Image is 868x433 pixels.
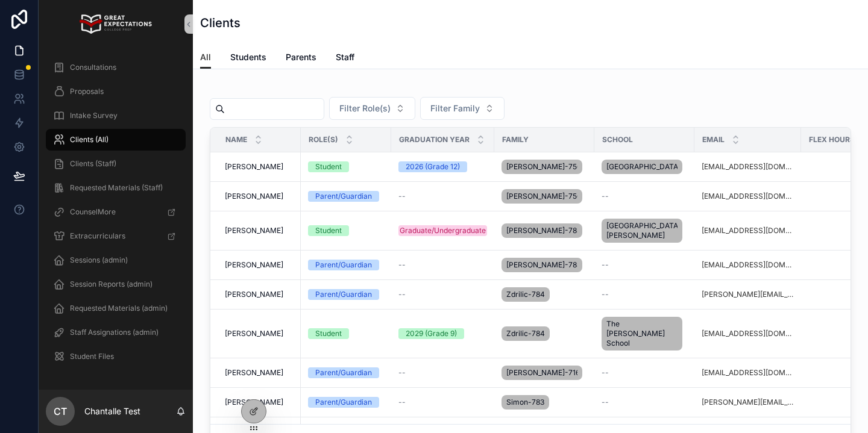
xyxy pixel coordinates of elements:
[702,226,794,235] a: [EMAIL_ADDRESS][DOMAIN_NAME]
[225,290,294,299] a: [PERSON_NAME]
[46,57,186,78] a: Consultations
[70,279,153,289] span: Session Reports (admin)
[702,260,794,270] a: [EMAIL_ADDRESS][DOMAIN_NAME]
[70,328,159,337] span: Staff Assignations (admin)
[225,397,294,407] a: [PERSON_NAME]
[315,328,342,339] div: Student
[46,249,186,271] a: Sessions (admin)
[702,162,794,172] a: [EMAIL_ADDRESS][DOMAIN_NAME]
[46,346,186,367] a: Student Files
[225,162,283,172] span: [PERSON_NAME]
[225,329,294,338] a: [PERSON_NAME]
[602,314,687,353] a: The [PERSON_NAME] School
[225,290,283,299] span: [PERSON_NAME]
[225,260,294,270] a: [PERSON_NAME]
[398,192,487,201] a: --
[702,192,794,201] a: [EMAIL_ADDRESS][DOMAIN_NAME]
[46,225,186,247] a: Extracurriculars
[502,393,587,412] a: Simon-783
[398,290,406,299] span: --
[702,368,794,378] a: [EMAIL_ADDRESS][DOMAIN_NAME]
[602,135,633,145] span: School
[70,87,104,96] span: Proposals
[315,367,372,378] div: Parent/Guardian
[702,135,725,145] span: Email
[200,46,211,69] a: All
[46,129,186,151] a: Clients (All)
[506,290,545,299] span: Zdrilic-784
[602,216,687,245] a: [GEOGRAPHIC_DATA][PERSON_NAME]
[398,260,406,270] span: --
[339,102,391,114] span: Filter Role(s)
[702,397,794,407] a: [PERSON_NAME][EMAIL_ADDRESS][DOMAIN_NAME]
[70,304,168,313] span: Requested Materials (admin)
[602,192,609,201] span: --
[70,63,116,72] span: Consultations
[602,368,687,378] a: --
[225,329,283,338] span: [PERSON_NAME]
[398,368,406,378] span: --
[502,285,587,304] a: Zdrilic-784
[308,328,384,339] a: Student
[225,260,283,270] span: [PERSON_NAME]
[506,226,577,235] span: [PERSON_NAME]-785
[430,102,480,114] span: Filter Family
[398,225,487,236] a: Graduate/Undergraduate
[308,225,384,236] a: Student
[602,157,687,176] a: [GEOGRAPHIC_DATA]
[606,319,678,348] span: The [PERSON_NAME] School
[502,157,587,176] a: [PERSON_NAME]-756
[602,397,609,407] span: --
[606,221,678,240] span: [GEOGRAPHIC_DATA][PERSON_NAME]
[230,46,266,70] a: Students
[225,135,247,145] span: Name
[602,290,687,299] a: --
[602,260,609,270] span: --
[315,191,372,202] div: Parent/Guardian
[506,397,544,407] span: Simon-783
[84,405,140,417] p: Chantalle Test
[46,273,186,295] a: Session Reports (admin)
[225,368,283,378] span: [PERSON_NAME]
[398,161,487,172] a: 2026 (Grade 12)
[70,111,118,120] span: Intake Survey
[70,135,108,145] span: Clients (All)
[502,324,587,343] a: Zdrilic-784
[308,397,384,408] a: Parent/Guardian
[506,368,577,378] span: [PERSON_NAME]-716
[308,367,384,378] a: Parent/Guardian
[80,14,151,34] img: App logo
[308,191,384,202] a: Parent/Guardian
[502,363,587,382] a: [PERSON_NAME]-716
[200,14,241,31] h1: Clients
[506,162,577,172] span: [PERSON_NAME]-756
[46,201,186,223] a: CounselMore
[502,187,587,206] a: [PERSON_NAME]-756
[39,48,193,383] div: scrollable content
[398,290,487,299] a: --
[70,159,116,169] span: Clients (Staff)
[200,51,211,63] span: All
[46,297,186,319] a: Requested Materials (admin)
[225,162,294,172] a: [PERSON_NAME]
[315,289,372,300] div: Parent/Guardian
[286,51,316,63] span: Parents
[225,192,283,201] span: [PERSON_NAME]
[602,290,609,299] span: --
[400,225,486,236] div: Graduate/Undergraduate
[315,225,342,236] div: Student
[398,328,487,339] a: 2029 (Grade 9)
[46,153,186,175] a: Clients (Staff)
[46,177,186,199] a: Requested Materials (Staff)
[308,289,384,300] a: Parent/Guardian
[398,368,487,378] a: --
[406,161,460,172] div: 2026 (Grade 12)
[70,183,163,193] span: Requested Materials (Staff)
[336,51,354,63] span: Staff
[70,207,116,217] span: CounselMore
[398,192,406,201] span: --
